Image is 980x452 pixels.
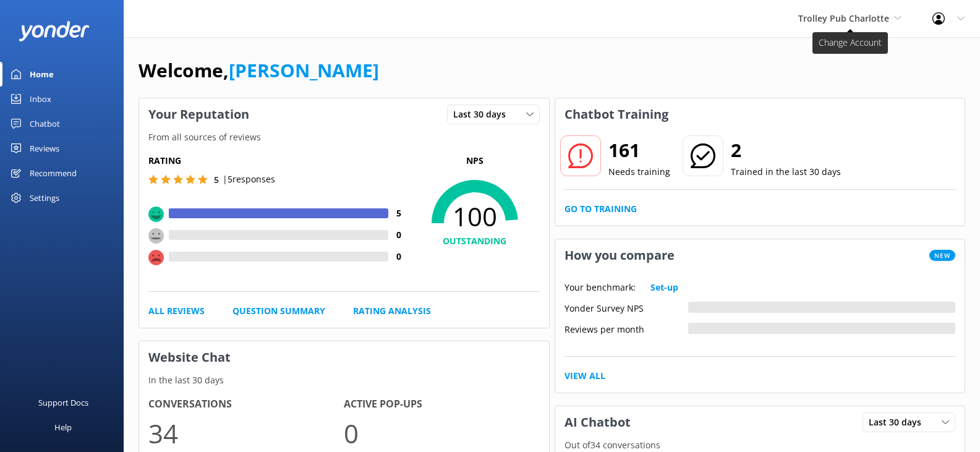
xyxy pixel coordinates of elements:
h3: AI Chatbot [555,406,640,438]
p: Your benchmark: [565,281,636,294]
h5: Rating [148,154,410,168]
h4: Conversations [148,396,344,412]
p: Out of 34 conversations [555,438,965,452]
h3: Website Chat [139,341,549,373]
h3: Your Reputation [139,98,258,130]
div: Inbox [30,87,51,111]
span: 5 [214,174,219,185]
img: yonder-white-logo.png [19,21,90,41]
div: Reviews per month [565,323,688,334]
p: NPS [410,154,540,168]
span: Last 30 days [869,416,929,429]
div: Recommend [30,161,77,185]
div: Home [30,62,54,87]
p: | 5 responses [223,173,275,186]
a: Rating Analysis [353,304,431,318]
h4: 0 [388,228,410,242]
a: Go to Training [565,202,637,216]
a: All Reviews [148,304,205,318]
div: Reviews [30,136,59,161]
h2: 161 [608,135,670,165]
h2: 2 [731,135,841,165]
span: Trolley Pub Charlotte [798,12,889,24]
span: New [929,250,955,261]
p: From all sources of reviews [139,130,549,144]
h3: How you compare [555,239,684,271]
div: Support Docs [38,390,88,415]
div: Chatbot [30,111,60,136]
h4: 5 [388,207,410,220]
div: Help [54,415,72,440]
p: Needs training [608,165,670,179]
a: Set-up [650,281,678,294]
p: Trained in the last 30 days [731,165,841,179]
a: Question Summary [232,304,325,318]
h4: 0 [388,250,410,263]
a: View All [565,369,605,383]
div: Settings [30,185,59,210]
h4: Active Pop-ups [344,396,539,412]
a: [PERSON_NAME] [229,58,379,83]
span: Last 30 days [453,108,513,121]
p: In the last 30 days [139,373,549,387]
h3: Chatbot Training [555,98,678,130]
div: Yonder Survey NPS [565,302,688,313]
span: 100 [410,201,540,232]
h4: OUTSTANDING [410,234,540,248]
h1: Welcome, [138,56,379,85]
